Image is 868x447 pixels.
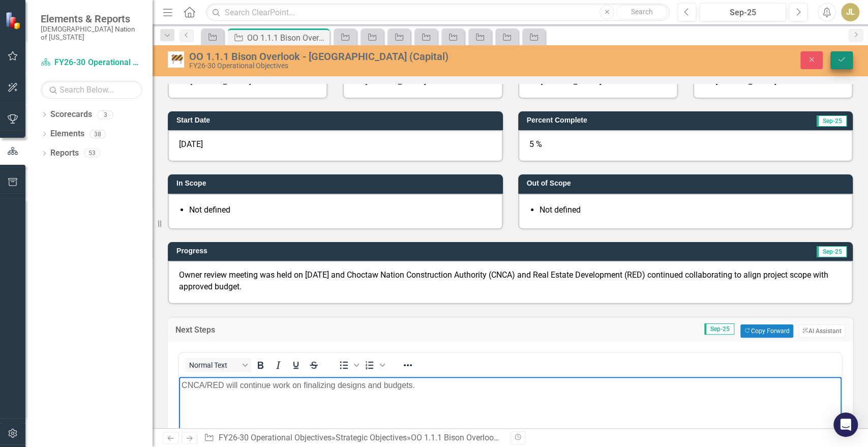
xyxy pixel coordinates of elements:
[41,13,142,25] span: Elements & Reports
[50,147,79,159] a: Reports
[335,358,361,372] div: Bullet list
[518,130,853,162] div: 5 %
[3,3,660,15] p: CNCA/RED will continue work on finalizing designs and budgets.
[50,128,84,140] a: Elements
[252,358,269,372] button: Bold
[41,25,142,42] small: [DEMOGRAPHIC_DATA] Nation of [US_STATE]
[361,358,386,372] div: Numbered list
[798,324,845,338] button: AI Assistant
[704,323,734,335] span: Sep-25
[631,8,653,16] span: Search
[616,5,667,19] button: Search
[41,57,142,69] a: FY26-30 Operational Objectives
[89,130,106,138] div: 38
[97,110,113,119] div: 3
[176,116,498,124] h3: Start Date
[176,247,511,255] h3: Progress
[699,3,786,21] button: Sep-25
[527,116,739,124] h3: Percent Complete
[175,325,322,335] h3: Next Steps
[247,32,327,44] div: OO 1.1.1 Bison Overlook - [GEOGRAPHIC_DATA] (Capital)
[189,51,550,62] div: OO 1.1.1 Bison Overlook - [GEOGRAPHIC_DATA] (Capital)
[703,7,783,19] div: Sep-25
[411,433,614,442] div: OO 1.1.1 Bison Overlook - [GEOGRAPHIC_DATA] (Capital)
[179,139,203,149] span: [DATE]
[50,109,92,121] a: Scorecards
[817,115,847,127] span: Sep-25
[5,11,23,29] img: ClearPoint Strategy
[399,358,416,372] button: Reveal or hide additional toolbar items
[189,361,239,369] span: Normal Text
[84,149,100,158] div: 53
[527,180,848,187] h3: Out of Scope
[219,433,332,442] a: FY26-30 Operational Objectives
[168,51,184,68] img: Approved Capital
[179,270,842,293] p: Owner review meeting was held on [DATE] and Choctaw Nation Construction Authority (CNCA) and Real...
[270,358,287,372] button: Italic
[287,358,305,372] button: Underline
[176,180,498,187] h3: In Scope
[833,412,858,437] div: Open Intercom Messenger
[540,204,842,216] li: Not defined
[41,81,142,99] input: Search Below...
[305,358,322,372] button: Strikethrough
[206,4,670,21] input: Search ClearPoint...
[740,324,793,338] button: Copy Forward
[189,62,550,70] div: FY26-30 Operational Objectives
[336,433,407,442] a: Strategic Objectives
[841,3,859,21] button: JL
[204,432,502,444] div: » »
[189,204,492,216] li: Not defined
[817,246,847,257] span: Sep-25
[185,358,251,372] button: Block Normal Text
